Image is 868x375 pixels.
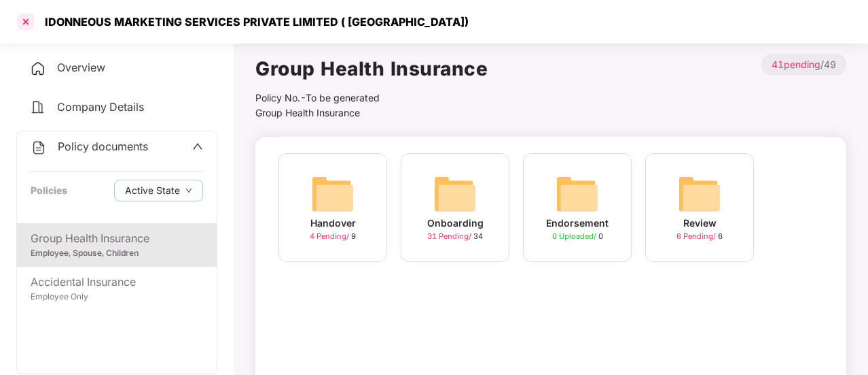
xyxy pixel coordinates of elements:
div: 9 [310,231,356,242]
span: 4 Pending / [310,231,351,241]
span: 41 pending [772,59,820,70]
div: Employee Only [31,291,203,304]
div: 0 [552,231,603,242]
img: svg+xml;base64,PHN2ZyB4bWxucz0iaHR0cDovL3d3dy53My5vcmcvMjAwMC9zdmciIHdpZHRoPSIyNCIgaGVpZ2h0PSIyNC... [31,140,47,156]
span: Company Details [57,100,144,114]
img: svg+xml;base64,PHN2ZyB4bWxucz0iaHR0cDovL3d3dy53My5vcmcvMjAwMC9zdmciIHdpZHRoPSI2NCIgaGVpZ2h0PSI2NC... [556,172,599,216]
span: 31 Pending / [427,231,473,241]
span: 0 Uploaded / [552,231,598,241]
div: Group Health Insurance [31,230,203,247]
div: 6 [676,231,723,242]
h1: Group Health Insurance [255,54,488,84]
span: Active State [125,183,180,198]
div: 34 [427,231,483,242]
span: Group Health Insurance [255,107,360,118]
div: Endorsement [546,216,609,231]
span: 6 Pending / [676,231,718,241]
span: up [192,141,203,152]
div: Onboarding [427,216,484,231]
div: IDONNEOUS MARKETING SERVICES PRIVATE LIMITED ( [GEOGRAPHIC_DATA]) [37,15,469,29]
div: Policy No.- To be generated [255,91,488,105]
img: svg+xml;base64,PHN2ZyB4bWxucz0iaHR0cDovL3d3dy53My5vcmcvMjAwMC9zdmciIHdpZHRoPSIyNCIgaGVpZ2h0PSIyNC... [30,99,46,116]
div: Handover [310,216,356,231]
div: Employee, Spouse, Children [31,247,203,260]
div: Policies [31,183,67,198]
p: / 49 [761,54,846,76]
span: Policy documents [58,140,148,153]
div: Accidental Insurance [31,274,203,291]
img: svg+xml;base64,PHN2ZyB4bWxucz0iaHR0cDovL3d3dy53My5vcmcvMjAwMC9zdmciIHdpZHRoPSIyNCIgaGVpZ2h0PSIyNC... [30,61,46,77]
img: svg+xml;base64,PHN2ZyB4bWxucz0iaHR0cDovL3d3dy53My5vcmcvMjAwMC9zdmciIHdpZHRoPSI2NCIgaGVpZ2h0PSI2NC... [311,172,355,216]
span: down [185,187,192,195]
button: Active Statedown [114,180,203,201]
span: Overview [57,61,105,74]
img: svg+xml;base64,PHN2ZyB4bWxucz0iaHR0cDovL3d3dy53My5vcmcvMjAwMC9zdmciIHdpZHRoPSI2NCIgaGVpZ2h0PSI2NC... [433,172,477,216]
img: svg+xml;base64,PHN2ZyB4bWxucz0iaHR0cDovL3d3dy53My5vcmcvMjAwMC9zdmciIHdpZHRoPSI2NCIgaGVpZ2h0PSI2NC... [678,172,721,216]
div: Review [683,216,717,231]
